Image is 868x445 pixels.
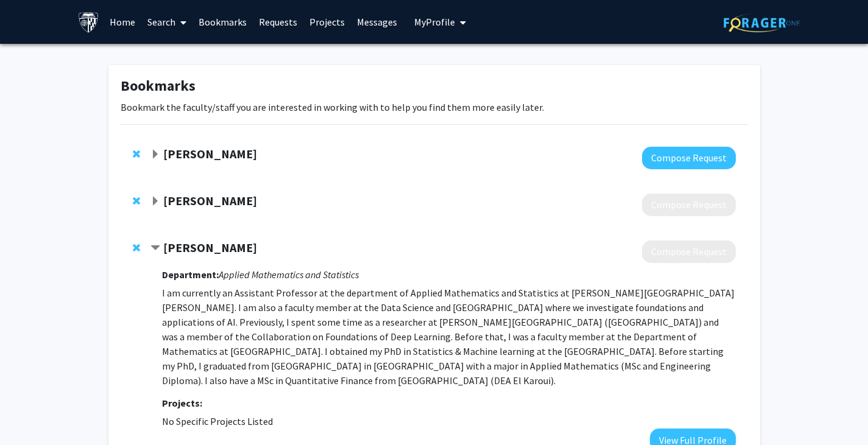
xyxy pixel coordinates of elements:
[9,390,52,436] iframe: Chat
[162,397,202,409] strong: Projects:
[642,194,736,216] button: Compose Request to Edinah Gnang
[163,240,257,255] strong: [PERSON_NAME]
[141,1,192,43] a: Search
[150,244,160,253] span: Contract Soufiane Hayou Bookmark
[121,100,748,114] p: Bookmark the faculty/staff you are interested in working with to help you find them more easily l...
[150,197,160,206] span: Expand Edinah Gnang Bookmark
[133,149,140,159] span: Remove Arvind Pathak from bookmarks
[642,147,736,169] button: Compose Request to Arvind Pathak
[192,1,253,43] a: Bookmarks
[78,12,99,33] img: Johns Hopkins University Logo
[163,146,257,161] strong: [PERSON_NAME]
[104,1,141,43] a: Home
[219,268,359,281] i: Applied Mathematics and Statistics
[133,243,140,253] span: Remove Soufiane Hayou from bookmarks
[121,77,748,95] h1: Bookmarks
[162,415,273,427] span: No Specific Projects Listed
[642,240,736,263] button: Compose Request to Soufiane Hayou
[253,1,303,43] a: Requests
[133,196,140,206] span: Remove Edinah Gnang from bookmarks
[724,13,800,32] img: ForagerOne Logo
[162,268,219,281] strong: Department:
[162,286,735,388] p: I am currently an Assistant Professor at the department of Applied Mathematics and Statistics at ...
[163,193,257,208] strong: [PERSON_NAME]
[414,16,455,28] span: My Profile
[150,150,160,159] span: Expand Arvind Pathak Bookmark
[303,1,351,43] a: Projects
[351,1,403,43] a: Messages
